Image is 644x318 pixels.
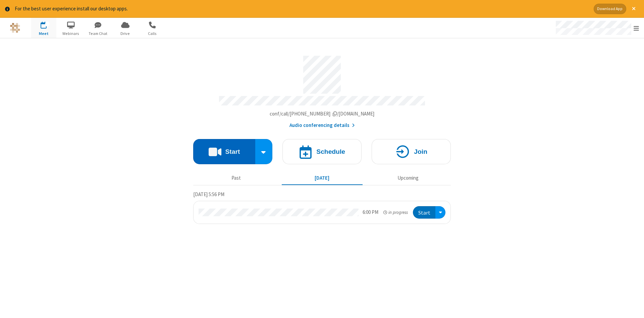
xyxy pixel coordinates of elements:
[270,110,375,117] span: Copy my meeting room link
[15,5,589,13] div: For the best user experience install our desktop apps.
[113,31,138,37] span: Drive
[45,21,50,27] div: 1
[193,190,451,224] section: Today's Meetings
[10,23,20,33] img: QA Selenium DO NOT DELETE OR CHANGE
[594,4,626,14] button: Download App
[282,172,363,185] button: [DATE]
[86,31,111,37] span: Team Chat
[270,110,375,118] button: Copy my meeting room linkCopy my meeting room link
[140,31,165,37] span: Calls
[282,139,362,164] button: Schedule
[629,4,639,14] button: Close alert
[225,148,240,155] h4: Start
[414,148,427,155] h4: Join
[363,209,378,216] div: 6:00 PM
[289,122,355,129] button: Audio conferencing details
[31,31,56,37] span: Meet
[193,139,255,164] button: Start
[627,301,639,313] iframe: Chat
[58,31,84,37] span: Webinars
[372,139,451,164] button: Join
[193,51,451,129] section: Account details
[255,139,273,164] div: Start conference options
[413,206,435,219] button: Start
[2,18,28,38] button: Logo
[196,172,277,185] button: Past
[383,209,408,216] em: in progress
[435,206,445,219] div: Open menu
[193,191,224,197] span: [DATE] 5:56 PM
[316,148,345,155] h4: Schedule
[549,18,644,38] div: Open menu
[368,172,448,185] button: Upcoming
